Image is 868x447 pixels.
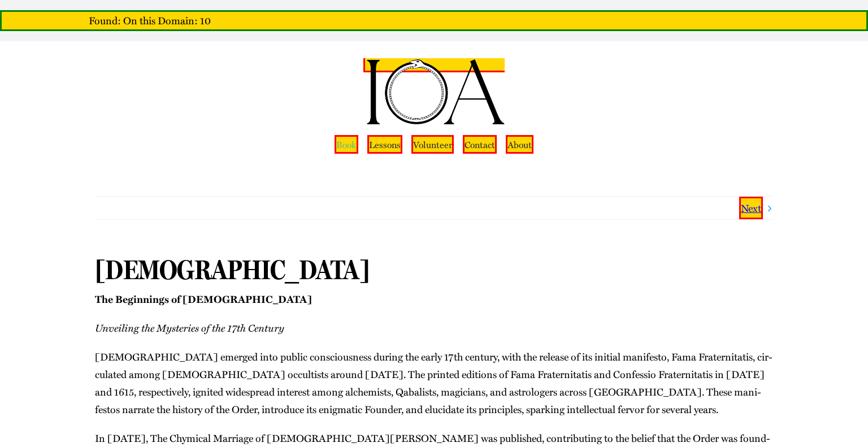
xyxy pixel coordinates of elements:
[336,137,357,153] span: Book
[739,197,763,219] a: Next
[363,54,508,72] a: ioa-logo
[506,135,533,154] a: About
[95,348,773,418] p: [DEMOGRAPHIC_DATA] emerged into pub­lic con­scious­ness dur­ing the ear­ly 17th cen­tu­ry, with t...
[367,135,402,154] a: Lessons
[365,58,506,126] img: Institute of Awakening
[413,137,452,153] span: Vol­un­teer
[507,137,532,153] span: About
[95,126,773,162] nav: Main
[369,137,401,153] span: Lessons
[95,292,312,306] strong: The Begin­nings of [DEMOGRAPHIC_DATA]
[335,135,358,154] a: Book
[95,254,773,287] h1: [DEMOGRAPHIC_DATA]
[465,137,495,153] span: Con­tact
[95,320,284,335] em: Unveil­ing the Mys­ter­ies of the 17th Century
[463,135,497,154] a: Con­tact
[411,135,454,154] a: Vol­un­teer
